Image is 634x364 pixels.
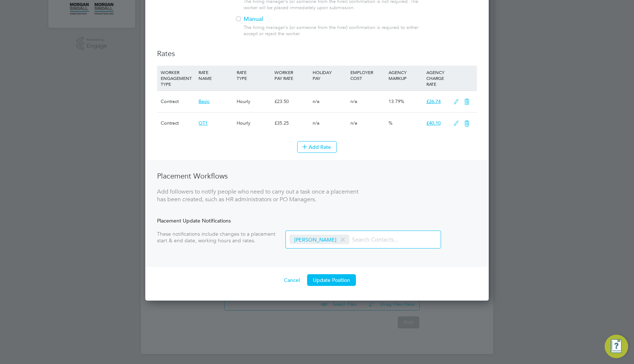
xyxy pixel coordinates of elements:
span: 13.79% [389,98,404,104]
span: n/a [313,120,320,126]
div: WORKER ENGAGEMENT TYPE [159,66,197,91]
span: OT1 [198,120,208,126]
div: The hiring manager's (or someone from the hirer) confirmation is required to either accept or rej... [244,25,422,37]
span: £40.10 [426,120,441,126]
span: £26.74 [426,98,441,104]
div: AGENCY MARKUP [387,66,425,85]
div: Placement Update Notifications [157,217,477,224]
div: £23.50 [273,91,310,112]
span: n/a [350,98,357,104]
h3: Rates [157,49,477,58]
label: Manual [235,15,416,23]
span: % [389,120,393,126]
div: Add followers to notify people who need to carry out a task once a placement has been created, su... [157,188,359,203]
div: Contract [159,91,197,112]
div: These notifications include changes to a placement start & end date, working hours and rates. [157,231,285,244]
span: [PERSON_NAME] [289,235,349,244]
div: Contract [159,113,197,134]
span: n/a [350,120,357,126]
div: WORKER PAY RATE [273,66,310,85]
div: RATE NAME [197,66,234,85]
button: Cancel [278,274,306,286]
div: Hourly [235,113,273,134]
div: EMPLOYER COST [349,66,386,85]
div: Hourly [235,91,273,112]
button: Update Position [307,274,356,286]
span: Basic [198,98,209,104]
button: Engage Resource Center [605,335,628,358]
button: Add Rate [297,141,337,153]
input: Search Contacts... [349,234,437,246]
div: £35.25 [273,113,310,134]
div: HOLIDAY PAY [311,66,349,85]
div: AGENCY CHARGE RATE [425,66,450,91]
h3: Placement Workflows [157,171,359,181]
span: n/a [313,98,320,104]
div: RATE TYPE [235,66,273,85]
